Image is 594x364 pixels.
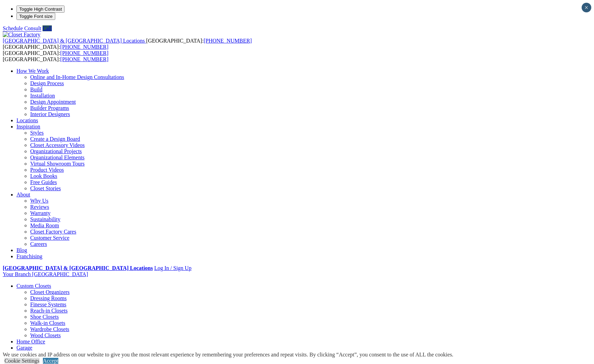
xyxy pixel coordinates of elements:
a: Organizational Elements [30,155,84,160]
a: Finesse Systems [30,302,66,307]
a: Free Guides [30,179,57,185]
a: Blog [16,247,27,253]
a: Styles [30,130,44,136]
a: About [16,192,30,197]
a: Wall Beds [16,351,39,357]
a: Careers [30,241,47,247]
a: How We Work [16,68,49,74]
a: Reviews [30,204,49,210]
a: [GEOGRAPHIC_DATA] & [GEOGRAPHIC_DATA] Locations [3,38,146,44]
a: Log In / Sign Up [154,265,191,271]
a: Shoe Closets [30,314,59,320]
div: We use cookies and IP address on our website to give you the most relevant experience by remember... [3,352,453,358]
a: Your Branch [GEOGRAPHIC_DATA] [3,271,88,277]
button: Toggle High Contrast [16,5,65,13]
a: Look Books [30,173,57,179]
a: Schedule Consult [3,25,41,31]
a: Warranty [30,210,50,216]
a: Dressing Rooms [30,295,67,301]
span: Toggle High Contrast [19,7,62,12]
a: Garage [16,345,32,351]
a: Call [43,25,52,31]
a: Wood Closets [30,332,61,338]
a: Interior Designers [30,111,70,117]
a: Locations [16,117,38,123]
a: Inspiration [16,124,40,129]
a: Closet Organizers [30,289,70,295]
a: [PHONE_NUMBER] [60,56,108,62]
a: Reach-in Closets [30,308,68,314]
span: [GEOGRAPHIC_DATA]: [GEOGRAPHIC_DATA]: [3,50,108,62]
a: Virtual Showroom Tours [30,161,85,167]
span: [GEOGRAPHIC_DATA] [32,271,88,277]
a: Create a Design Board [30,136,80,142]
a: [PHONE_NUMBER] [203,38,252,44]
span: Toggle Font size [19,14,53,19]
span: [GEOGRAPHIC_DATA]: [GEOGRAPHIC_DATA]: [3,38,252,50]
button: Toggle Font size [16,13,55,20]
a: Builder Programs [30,105,69,111]
a: Wardrobe Closets [30,326,69,332]
a: Organizational Projects [30,148,82,154]
a: Closet Stories [30,185,61,191]
a: Customer Service [30,235,69,241]
a: Why Us [30,198,48,204]
span: [GEOGRAPHIC_DATA] & [GEOGRAPHIC_DATA] Locations [3,38,145,44]
a: Accept [43,358,58,364]
a: Franchising [16,253,43,259]
a: Walk-in Closets [30,320,65,326]
img: Closet Factory [3,32,40,38]
a: Sustainability [30,216,60,222]
a: Custom Closets [16,283,51,289]
button: Close [582,3,591,12]
a: Home Office [16,339,45,344]
a: Build [30,87,43,92]
span: Your Branch [3,271,31,277]
a: Closet Factory Cares [30,229,76,235]
a: Design Appointment [30,99,76,105]
a: [PHONE_NUMBER] [60,44,108,50]
a: [PHONE_NUMBER] [60,50,108,56]
a: Product Videos [30,167,64,173]
a: Media Room [30,223,59,228]
a: Closet Accessory Videos [30,142,85,148]
a: Installation [30,93,55,99]
a: Design Process [30,80,64,86]
a: Cookie Settings [4,358,39,364]
a: Online and In-Home Design Consultations [30,74,124,80]
a: [GEOGRAPHIC_DATA] & [GEOGRAPHIC_DATA] Locations [3,265,153,271]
